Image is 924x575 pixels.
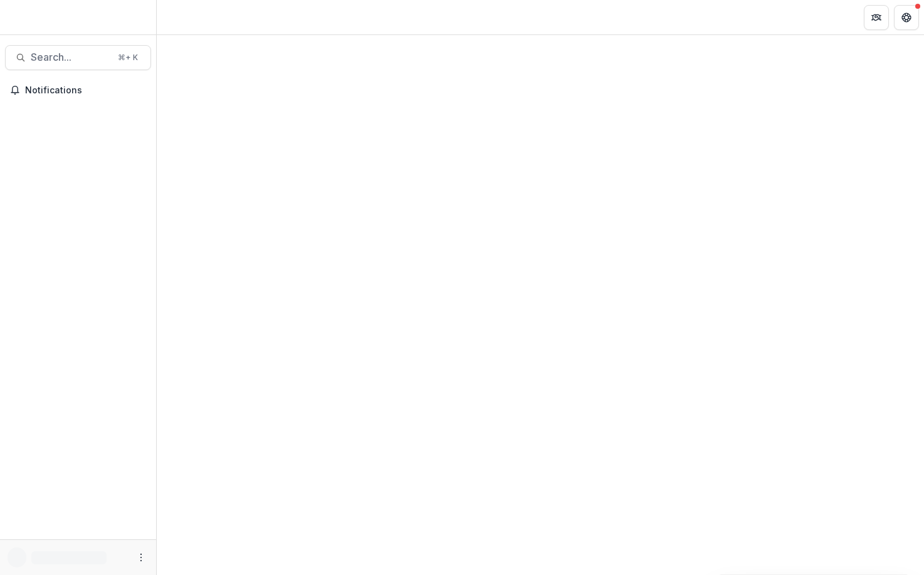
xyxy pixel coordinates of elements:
span: Search... [31,51,110,63]
button: Notifications [5,80,151,100]
button: Get Help [894,5,919,30]
nav: breadcrumb [162,8,215,26]
span: Notifications [25,85,146,96]
div: ⌘ + K [115,51,140,65]
button: Search... [5,45,151,70]
button: Partners [864,5,889,30]
button: More [134,550,149,565]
